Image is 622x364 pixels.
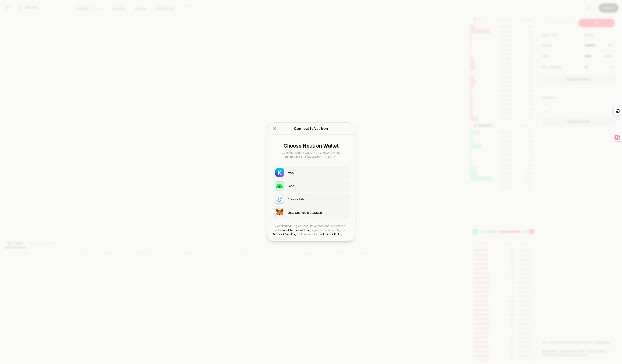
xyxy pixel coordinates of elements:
img: Leap [275,181,284,191]
div: By continuing, I agree that I have read and understood the agree to be bound by the and consent t... [273,224,350,236]
button: Close [273,126,277,131]
div: Choose Neutron Wallet [276,143,346,149]
div: Leap Cosmos MetaMask [288,211,347,215]
button: KeplrKeplr [273,166,350,179]
div: Cosmostation [288,197,347,201]
button: LeapLeap [273,180,350,192]
img: Keplr [275,168,284,177]
a: Terms of Service, [273,233,296,236]
a: Privacy Policy. [323,233,343,236]
img: Cosmostation [275,195,284,204]
div: Leap [288,184,347,188]
a: Protocol Technical Risks, [278,228,311,232]
div: Keplr [288,171,347,175]
button: Leap Cosmos MetaMaskLeap Cosmos MetaMask [273,206,350,219]
div: Continue using a wallet you already own by connecting it to [GEOGRAPHIC_DATA]. [276,150,346,159]
div: Connect to Neutron [294,126,328,131]
button: CosmostationCosmostation [273,193,350,206]
img: Leap Cosmos MetaMask [275,208,284,217]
